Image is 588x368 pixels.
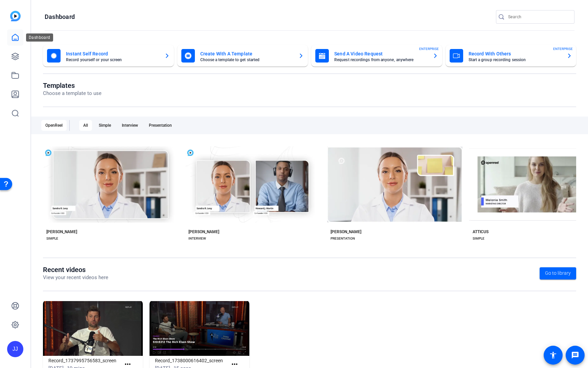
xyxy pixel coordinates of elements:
mat-card-title: Create With A Template [200,50,293,58]
mat-icon: message [571,351,579,359]
mat-card-subtitle: Start a group recording session [469,58,562,62]
span: Go to library [545,270,571,277]
img: Record_1738000616402_screen [150,300,249,357]
h1: Recent videos [43,266,108,274]
div: OpenReel [41,120,67,131]
button: Record With OthersStart a group recording sessionENTERPRISE [446,45,576,67]
div: Interview [118,120,142,131]
div: JJ [7,341,23,357]
div: Presentation [145,120,176,131]
mat-card-title: Send A Video Request [334,50,427,58]
input: Search [508,13,569,21]
a: Go to library [540,267,576,279]
div: All [79,120,92,131]
span: ENTERPRISE [419,46,439,51]
h1: Dashboard [45,13,75,21]
div: [PERSON_NAME] [331,229,361,235]
h1: Templates [43,81,101,90]
div: Dashboard [26,33,53,42]
h1: Record_1737995756583_screen [48,357,121,365]
mat-card-subtitle: Choose a template to get started [200,58,293,62]
div: INTERVIEW [188,236,206,241]
span: ENTERPRISE [553,46,573,51]
h1: Record_1738000616402_screen [155,357,227,365]
mat-card-title: Instant Self Record [66,50,159,58]
div: SIMPLE [46,236,58,241]
div: [PERSON_NAME] [46,229,77,235]
mat-icon: accessibility [549,351,557,359]
mat-card-subtitle: Request recordings from anyone, anywhere [334,58,427,62]
div: ATTICUS [473,229,489,235]
button: Instant Self RecordRecord yourself or your screen [43,45,174,67]
p: Choose a template to use [43,90,101,97]
mat-card-subtitle: Record yourself or your screen [66,58,159,62]
div: [PERSON_NAME] [188,229,219,235]
div: PRESENTATION [331,236,355,241]
img: blue-gradient.svg [10,11,21,21]
button: Create With A TemplateChoose a template to get started [177,45,308,67]
mat-card-title: Record With Others [469,50,562,58]
button: Send A Video RequestRequest recordings from anyone, anywhereENTERPRISE [311,45,442,67]
div: SIMPLE [473,236,484,241]
img: Record_1737995756583_screen [43,300,143,357]
p: View your recent videos here [43,274,108,281]
div: Simple [95,120,115,131]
